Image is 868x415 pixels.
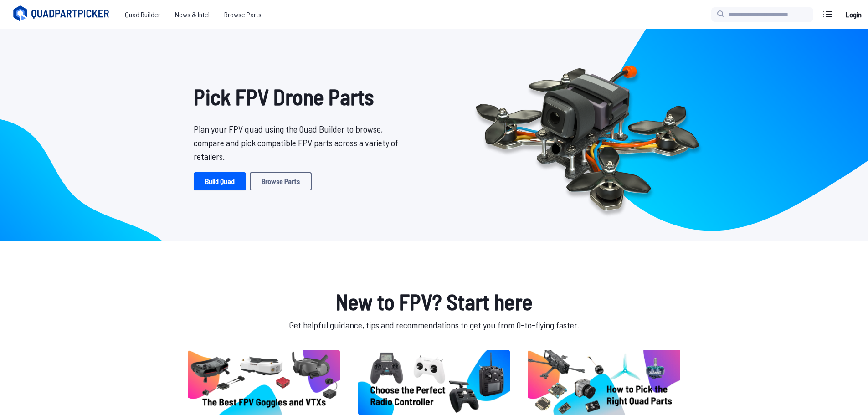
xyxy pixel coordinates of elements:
img: image of post [188,350,340,415]
img: image of post [358,350,510,415]
a: Browse Parts [217,5,269,24]
img: Quadcopter [456,44,719,226]
a: Build Quad [194,172,246,190]
h1: Pick FPV Drone Parts [194,80,405,113]
a: Login [842,5,864,24]
a: Quad Builder [118,5,168,24]
p: Plan your FPV quad using the Quad Builder to browse, compare and pick compatible FPV parts across... [194,122,405,163]
a: News & Intel [168,5,217,24]
h1: New to FPV? Start here [186,285,682,318]
a: Browse Parts [250,172,312,190]
p: Get helpful guidance, tips and recommendations to get you from 0-to-flying faster. [186,318,682,332]
img: image of post [528,350,680,415]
